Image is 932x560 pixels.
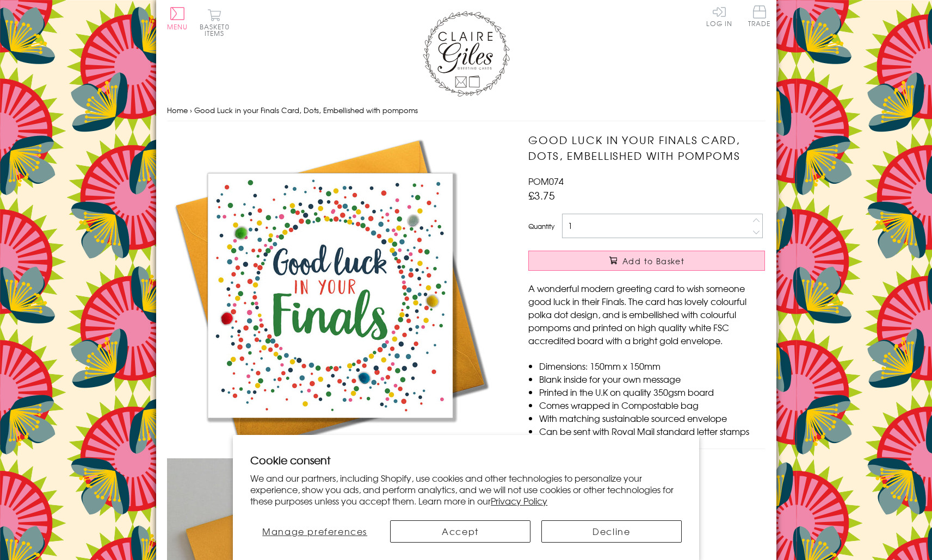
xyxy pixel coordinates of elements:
[262,525,367,538] span: Manage preferences
[167,7,188,30] button: Menu
[748,5,771,27] span: Trade
[541,520,682,543] button: Decline
[539,412,765,425] li: With matching sustainable sourced envelope
[167,105,188,115] a: Home
[539,425,765,438] li: Can be sent with Royal Mail standard letter stamps
[528,221,554,231] label: Quantity
[539,399,765,412] li: Comes wrapped in Compostable bag
[706,5,732,27] a: Log In
[250,472,682,506] p: We and our partners, including Shopify, use cookies and other technologies to personalize your ex...
[205,22,230,38] span: 0 items
[528,175,564,188] span: POM074
[539,359,765,372] li: Dimensions: 150mm x 150mm
[200,9,230,36] button: Basket0 items
[528,132,765,164] h1: Good Luck in your Finals Card, Dots, Embellished with pompoms
[194,105,418,115] span: Good Luck in your Finals Card, Dots, Embellished with pompoms
[528,188,555,203] span: £3.75
[167,22,188,32] span: Menu
[423,11,510,97] img: Claire Giles Greetings Cards
[250,452,682,468] h2: Cookie consent
[528,282,765,347] p: A wonderful modern greeting card to wish someone good luck in their Finals. The card has lovely c...
[748,5,771,29] a: Trade
[250,520,379,543] button: Manage preferences
[167,99,766,122] nav: breadcrumbs
[528,251,765,271] button: Add to Basket
[622,256,684,266] span: Add to Basket
[491,494,547,507] a: Privacy Policy
[190,105,192,115] span: ›
[539,385,765,399] li: Printed in the U.K on quality 350gsm board
[539,372,765,385] li: Blank inside for your own message
[167,132,493,458] img: Good Luck in your Finals Card, Dots, Embellished with pompoms
[390,520,530,543] button: Accept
